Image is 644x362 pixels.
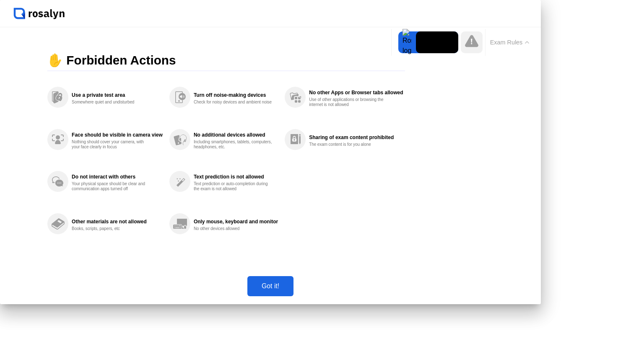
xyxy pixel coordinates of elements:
[72,100,151,105] div: Somewhere quiet and undisturbed
[47,50,405,71] div: ✋ Forbidden Actions
[194,181,273,191] div: Text prediction or auto-completion during the exam is not allowed
[72,226,151,231] div: Books, scripts, papers, etc
[72,140,151,150] div: Nothing should cover your camera, with your face clearly in focus
[488,39,532,46] button: Exam Rules
[194,92,278,98] div: Turn off noise-making devices
[309,90,403,96] div: No other Apps or Browser tabs allowed
[194,140,273,150] div: Including smartphones, tablets, computers, headphones, etc.
[72,174,163,180] div: Do not interact with others
[194,219,278,225] div: Only mouse, keyboard and monitor
[72,219,163,225] div: Other materials are not allowed
[72,181,151,191] div: Your physical space should be clear and communication apps turned off
[194,174,278,180] div: Text prediction is not allowed
[309,142,388,147] div: The exam content is for you alone
[72,132,163,138] div: Face should be visible in camera view
[194,226,273,231] div: No other devices allowed
[309,134,403,140] div: Sharing of exam content prohibited
[309,97,388,107] div: Use of other applications or browsing the internet is not allowed
[194,100,273,105] div: Check for noisy devices and ambient noise
[250,282,291,290] div: Got it!
[72,92,163,98] div: Use a private test area
[247,276,293,296] button: Got it!
[194,132,278,138] div: No additional devices allowed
